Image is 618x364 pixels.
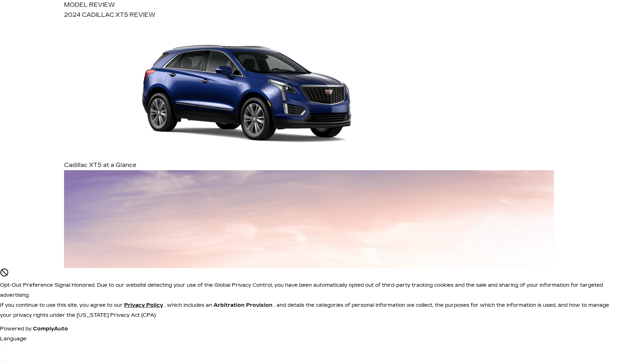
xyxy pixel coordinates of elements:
div: Cadillac XT5 at a Glance [64,160,554,170]
img: XT5 [64,20,422,160]
a: Privacy Policy [124,302,165,308]
div: 2024 CADILLAC XT5 REVIEW [64,10,554,20]
u: Privacy Policy [124,302,163,308]
a: ComplyAuto [33,326,68,332]
strong: Arbitration Provision [214,302,273,308]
